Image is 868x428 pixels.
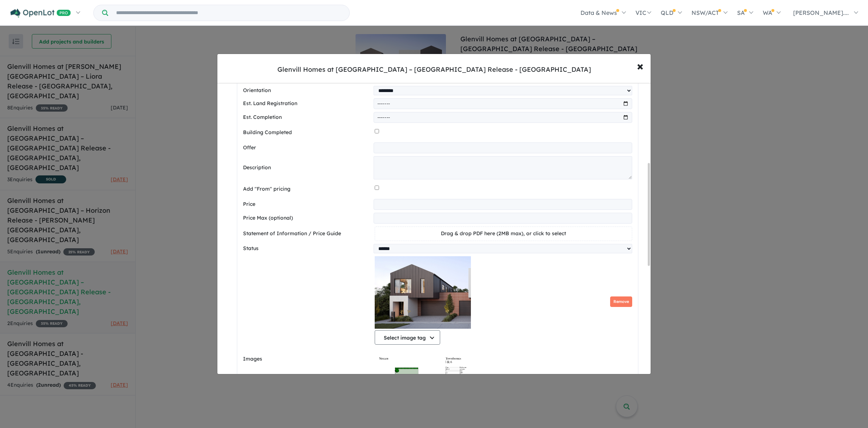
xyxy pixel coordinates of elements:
[243,200,371,209] label: Price
[243,355,372,363] label: Images
[375,256,471,329] img: Glenvill Homes at Rathdowne Estate – Holloway Release - Wollert - Lot 2539
[243,128,372,137] label: Building Completed
[793,9,849,16] span: [PERSON_NAME]....
[243,244,371,253] label: Status
[243,144,371,152] label: Offer
[10,9,71,18] img: Openlot PRO Logo White
[243,214,371,223] label: Price Max (optional)
[277,65,591,74] div: Glenvill Homes at [GEOGRAPHIC_DATA] – [GEOGRAPHIC_DATA] Release - [GEOGRAPHIC_DATA]
[375,330,440,345] button: Select image tag
[375,353,471,426] img: Glenvill Homes at Rathdowne Estate – Holloway Release - Wollert - Lot 2539
[110,5,348,21] input: Try estate name, suburb, builder or developer
[243,163,371,172] label: Description
[243,86,371,95] label: Orientation
[637,58,643,74] span: ×
[441,230,566,237] span: Drag & drop PDF here (2MB max), or click to select
[243,185,372,194] label: Add "From" pricing
[243,229,372,238] label: Statement of Information / Price Guide
[243,113,371,122] label: Est. Completion
[610,296,632,307] button: Remove
[243,99,371,108] label: Est. Land Registration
